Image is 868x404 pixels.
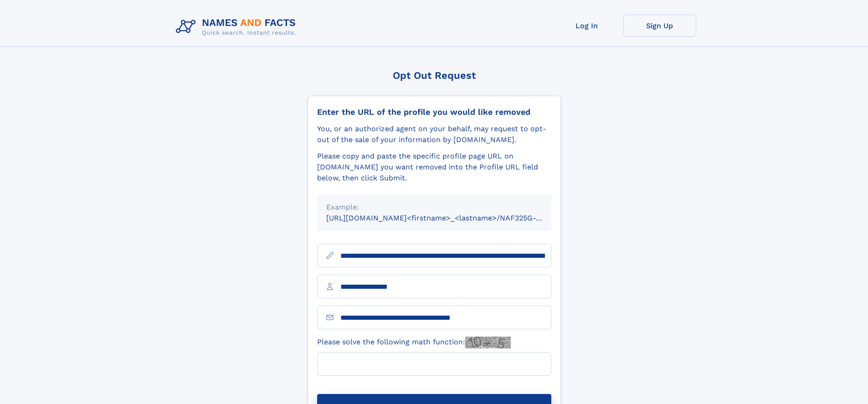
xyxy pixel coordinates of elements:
[317,337,511,348] label: Please solve the following math function:
[326,214,569,222] small: [URL][DOMAIN_NAME]<firstname>_<lastname>/NAF325G-xxxxxxxx
[317,151,551,184] div: Please copy and paste the specific profile page URL on [DOMAIN_NAME] you want removed into the Pr...
[623,15,696,37] a: Sign Up
[317,123,551,145] div: You, or an authorized agent on your behalf, may request to opt-out of the sale of your informatio...
[308,70,561,81] div: Opt Out Request
[317,107,551,117] div: Enter the URL of the profile you would like removed
[172,15,303,39] img: Logo Names and Facts
[326,202,542,213] div: Example:
[550,15,623,37] a: Log In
